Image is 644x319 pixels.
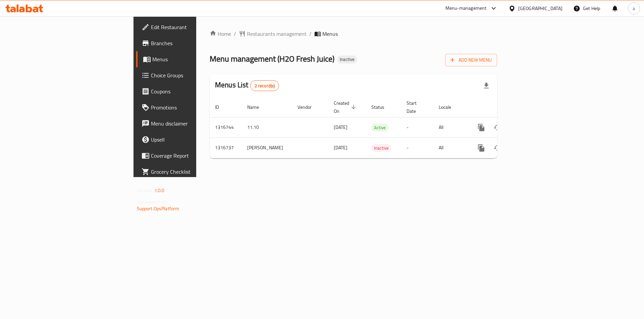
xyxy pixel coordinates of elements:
span: ID [215,103,228,111]
button: Add New Menu [445,54,497,66]
span: Inactive [371,144,391,152]
a: Edit Restaurant [136,19,241,35]
button: more [473,140,489,156]
span: [DATE] [334,123,347,132]
span: a [633,5,635,12]
span: Choice Groups [151,71,236,79]
h2: Menus List [215,80,279,91]
button: more [473,119,489,136]
a: Promotions [136,99,241,115]
span: Coverage Report [151,152,236,160]
span: Restaurants management [247,30,307,38]
a: Menu disclaimer [136,115,241,132]
span: Created On [334,99,358,115]
div: Inactive [371,144,391,152]
span: Edit Restaurant [151,23,236,31]
span: Menu management ( H2O Fresh Juice ) [210,51,334,66]
span: Coupons [151,87,236,95]
span: Vendor [298,103,320,111]
a: Branches [136,35,241,51]
span: Status [371,103,393,111]
li: / [309,30,312,38]
span: Version: [137,186,153,195]
span: Menu disclaimer [151,119,236,128]
a: Coverage Report [136,148,241,164]
span: Grocery Checklist [151,168,236,176]
div: Menu-management [445,4,487,12]
span: Active [371,124,388,132]
button: Change Status [489,140,505,156]
nav: breadcrumb [210,30,497,38]
a: Support.OpsPlatform [137,204,179,213]
td: All [433,138,468,158]
a: Grocery Checklist [136,164,241,180]
span: Menus [152,55,236,63]
span: Add New Menu [450,56,492,64]
span: Start Date [407,99,425,115]
span: Upsell [151,136,236,144]
td: [PERSON_NAME] [242,138,292,158]
a: Choice Groups [136,67,241,83]
div: Active [371,124,388,132]
span: Inactive [337,57,357,62]
td: - [401,117,433,138]
div: [GEOGRAPHIC_DATA] [518,5,562,12]
td: All [433,117,468,138]
span: 2 record(s) [251,83,279,89]
th: Actions [468,97,543,117]
td: - [401,138,433,158]
span: 1.0.0 [154,186,165,195]
a: Upsell [136,132,241,148]
button: Change Status [489,119,505,136]
div: Total records count [250,80,279,91]
a: Coupons [136,83,241,99]
span: Locale [439,103,460,111]
a: Restaurants management [239,30,307,38]
div: Inactive [337,56,357,64]
span: [DATE] [334,143,347,152]
td: 11.10 [242,117,292,138]
div: Export file [478,78,494,94]
span: Promotions [151,103,236,111]
span: Branches [151,39,236,47]
span: Get support on: [137,197,168,206]
a: Menus [136,51,241,67]
span: Menus [322,30,338,38]
span: Name [247,103,268,111]
table: enhanced table [210,97,543,158]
